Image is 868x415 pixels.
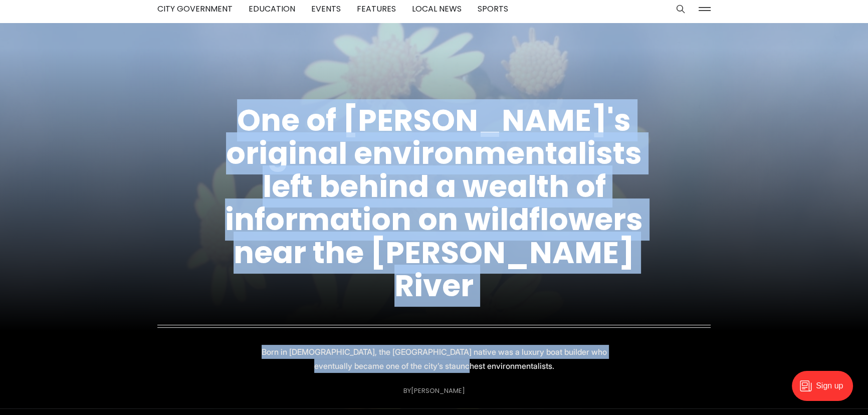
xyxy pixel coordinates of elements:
a: Events [311,3,341,15]
a: One of [PERSON_NAME]'s original environmentalists left behind a wealth of information on wildflow... [225,99,643,307]
a: [PERSON_NAME] [411,386,465,395]
a: Features [357,3,396,15]
button: Search this site [673,2,688,17]
a: City Government [157,3,233,15]
a: Sports [478,3,508,15]
div: By [403,387,465,394]
a: Education [249,3,295,15]
p: Born in [DEMOGRAPHIC_DATA], the [GEOGRAPHIC_DATA] native was a luxury boat builder who eventually... [256,345,612,373]
iframe: portal-trigger [783,366,868,415]
a: Local News [412,3,462,15]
